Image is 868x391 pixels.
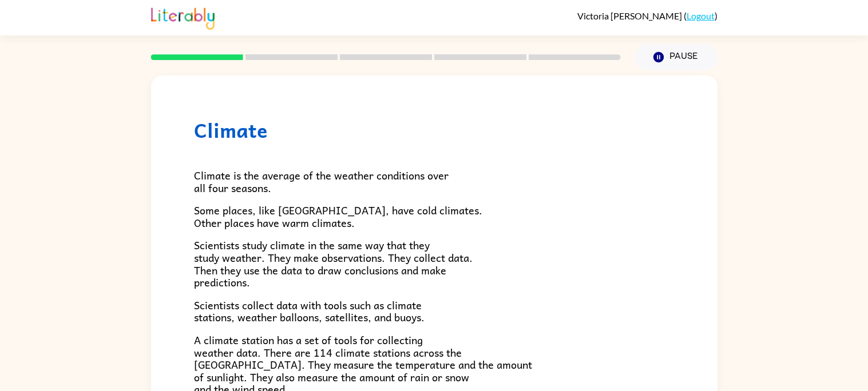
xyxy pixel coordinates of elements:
span: Climate is the average of the weather conditions over all four seasons. [194,167,449,196]
h1: Climate [194,118,675,142]
a: Logout [687,10,715,21]
div: ( ) [577,10,718,21]
span: Some places, like [GEOGRAPHIC_DATA], have cold climates. Other places have warm climates. [194,202,482,231]
span: Scientists collect data with tools such as climate stations, weather balloons, satellites, and bu... [194,297,425,326]
button: Pause [635,44,718,70]
span: Scientists study climate in the same way that they study weather. They make observations. They co... [194,237,473,290]
img: Literably [151,5,215,30]
span: Victoria [PERSON_NAME] [577,10,684,21]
